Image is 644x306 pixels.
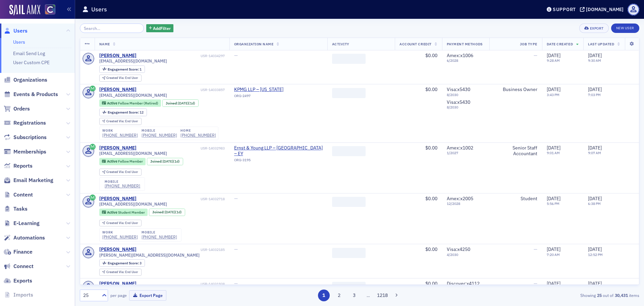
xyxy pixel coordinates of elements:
[4,291,33,299] a: Imports
[4,220,40,227] a: E-Learning
[99,58,167,63] span: [EMAIL_ADDRESS][DOMAIN_NAME]
[547,252,560,257] time: 7:20 AM
[4,105,30,113] a: Orders
[13,27,28,35] span: Users
[588,195,602,202] span: [DATE]
[165,210,182,214] div: (1d)
[149,209,185,216] div: Joined: 2025-09-22 00:00:00
[106,76,138,80] div: End User
[348,290,360,301] button: 3
[588,145,602,151] span: [DATE]
[447,93,485,97] span: 8 / 2030
[9,5,40,15] img: SailAMX
[99,145,137,151] div: [PERSON_NAME]
[234,145,323,157] span: Ernst & Young LLP – Denver – EY
[13,59,50,65] a: User Custom CPE
[99,99,161,107] div: Active: Active: Fellow Member (Retired)
[106,270,125,274] span: Created Via :
[152,210,165,214] span: Joined :
[147,158,183,165] div: Joined: 2025-09-22 00:00:00
[553,6,576,12] div: Support
[107,210,118,215] span: Active
[447,52,473,58] span: Amex : x1006
[13,205,28,213] span: Tasks
[138,282,225,286] div: USR-14031938
[99,247,137,253] div: [PERSON_NAME]
[180,129,216,133] div: home
[99,108,147,116] div: Engagement Score: 12
[590,27,604,30] div: Export
[142,133,177,138] a: [PHONE_NUMBER]
[13,134,47,141] span: Subscriptions
[99,93,167,98] span: [EMAIL_ADDRESS][DOMAIN_NAME]
[138,54,225,58] div: USR-14034297
[447,151,485,155] span: 1 / 2027
[494,87,537,93] div: Business Owner
[4,27,28,35] a: Users
[13,91,58,98] span: Events & Products
[118,159,143,164] span: Fellow Member
[99,75,142,82] div: Created Via: End User
[13,162,33,170] span: Reports
[588,86,602,92] span: [DATE]
[13,248,33,256] span: Finance
[99,253,200,258] span: [PERSON_NAME][EMAIL_ADDRESS][DOMAIN_NAME]
[102,133,138,138] a: [PHONE_NUMBER]
[142,129,177,133] div: mobile
[611,24,639,33] a: New User
[234,87,295,93] span: KPMG LLP – New York
[99,281,137,287] a: [PERSON_NAME]
[180,133,216,138] div: [PHONE_NUMBER]
[99,169,142,176] div: Created Via: End User
[13,119,46,127] span: Registrations
[106,270,138,274] div: End User
[4,263,34,270] a: Connect
[425,280,437,287] span: $0.00
[138,248,225,252] div: USR-14032185
[4,248,33,256] a: Finance
[107,159,118,164] span: Active
[534,280,537,287] span: —
[99,259,145,267] div: Engagement Score: 3
[106,170,125,174] span: Created Via :
[332,54,366,64] span: ‌
[534,52,537,58] span: —
[13,148,46,156] span: Memberships
[138,197,225,201] div: USR-14032718
[102,230,138,234] div: work
[425,145,437,151] span: $0.00
[234,280,238,287] span: —
[4,119,46,127] a: Registrations
[234,158,323,165] div: ORG-3195
[4,162,33,170] a: Reports
[628,4,639,15] span: Profile
[13,263,34,270] span: Connect
[83,292,98,299] div: 25
[547,150,560,155] time: 9:01 AM
[332,146,366,156] span: ‌
[162,99,199,107] div: Joined: 2025-09-22 00:00:00
[99,53,137,59] div: [PERSON_NAME]
[178,101,189,105] span: [DATE]
[163,159,180,164] div: (1d)
[447,105,485,110] span: 8 / 2030
[13,177,53,184] span: Email Marketing
[118,210,145,215] span: Student Member
[99,42,110,46] span: Name
[13,191,33,199] span: Content
[129,290,166,301] button: Export Page
[332,248,366,258] span: ‌
[108,261,140,265] span: Engagement Score :
[13,291,33,299] span: Imports
[447,253,485,257] span: 4 / 2030
[178,101,195,105] div: (1d)
[13,220,40,227] span: E-Learning
[4,76,47,84] a: Organizations
[447,195,473,202] span: Amex : x2005
[332,282,366,292] span: ‌
[102,129,138,133] div: work
[425,52,437,58] span: $0.00
[4,134,47,141] a: Subscriptions
[99,196,137,202] a: [PERSON_NAME]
